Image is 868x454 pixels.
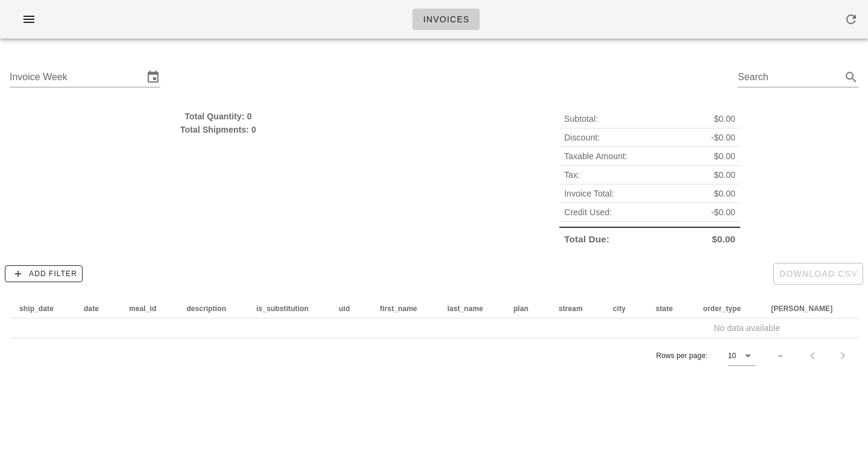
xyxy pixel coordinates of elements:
[370,299,438,318] th: first_name: Not sorted. Activate to sort ascending.
[549,299,603,318] th: stream: Not sorted. Activate to sort ascending.
[761,299,853,318] th: tod: Not sorted. Activate to sort ascending.
[778,350,782,361] div: –
[646,299,694,318] th: state: Not sorted. Activate to sort ascending.
[656,304,673,313] span: state
[447,304,483,313] span: last_name
[438,299,504,318] th: last_name: Not sorted. Activate to sort ascending.
[714,150,735,163] span: $0.00
[423,14,470,24] span: Invoices
[613,304,626,313] span: city
[693,299,761,318] th: order_type: Not sorted. Activate to sort ascending.
[119,299,177,318] th: meal_id: Not sorted. Activate to sort ascending.
[10,110,427,123] div: Total Quantity: 0
[19,304,54,313] span: ship_date
[771,304,832,313] span: [PERSON_NAME]
[412,8,480,30] a: Invoices
[564,112,598,125] span: Subtotal:
[380,304,417,313] span: first_name
[5,265,83,282] button: Add Filter
[329,299,370,318] th: uid: Not sorted. Activate to sort ascending.
[10,268,77,279] span: Add Filter
[714,187,735,200] span: $0.00
[603,299,646,318] th: city: Not sorted. Activate to sort ascending.
[714,112,735,125] span: $0.00
[74,299,119,318] th: date: Not sorted. Activate to sort ascending.
[247,299,329,318] th: is_substitution: Not sorted. Activate to sort ascending.
[564,233,609,246] span: Total Due:
[656,338,755,373] div: Rows per page:
[10,123,427,136] div: Total Shipments: 0
[564,168,580,181] span: Tax:
[728,346,755,365] div: 10Rows per page:
[564,206,612,219] span: Credit Used:
[714,168,735,181] span: $0.00
[177,299,247,318] th: description: Not sorted. Activate to sort ascending.
[514,304,529,313] span: plan
[10,299,74,318] th: ship_date: Not sorted. Activate to sort ascending.
[559,304,583,313] span: stream
[256,304,309,313] span: is_substitution
[728,350,736,361] div: 10
[703,304,741,313] span: order_type
[564,131,600,144] span: Discount:
[84,304,99,313] span: date
[186,304,226,313] span: description
[339,304,350,313] span: uid
[504,299,549,318] th: plan: Not sorted. Activate to sort ascending.
[711,206,735,219] span: -$0.00
[564,187,614,200] span: Invoice Total:
[711,131,735,144] span: -$0.00
[712,233,735,246] span: $0.00
[564,150,627,163] span: Taxable Amount:
[129,304,156,313] span: meal_id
